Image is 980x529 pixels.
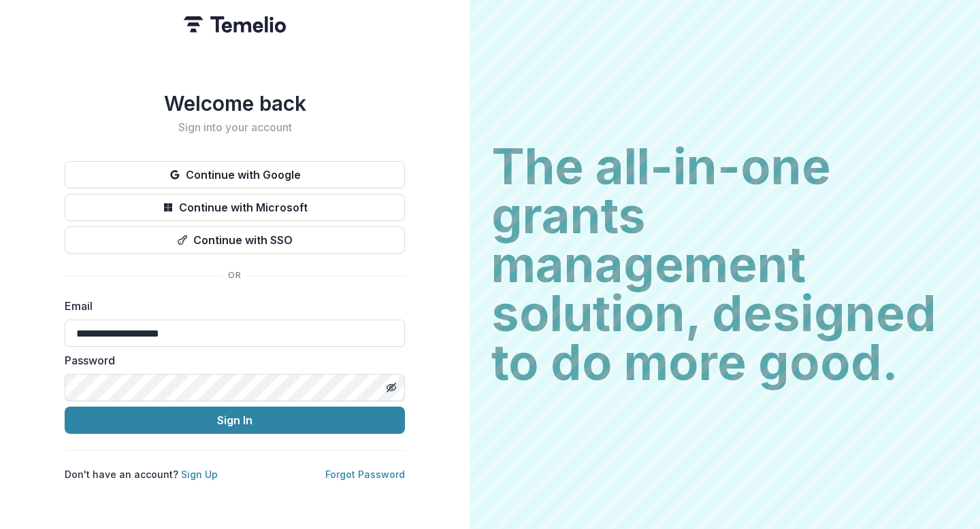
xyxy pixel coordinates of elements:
[325,468,405,480] a: Forgot Password
[65,194,405,221] button: Continue with Microsoft
[65,352,397,369] label: Password
[65,226,405,254] button: Continue with SSO
[65,298,397,314] label: Email
[65,467,218,481] p: Don't have an account?
[65,121,405,134] h2: Sign into your account
[65,161,405,188] button: Continue with Google
[184,16,286,33] img: Temelio
[65,91,405,116] h1: Welcome back
[380,377,402,398] button: Toggle password visibility
[65,407,405,434] button: Sign In
[181,468,218,480] a: Sign Up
